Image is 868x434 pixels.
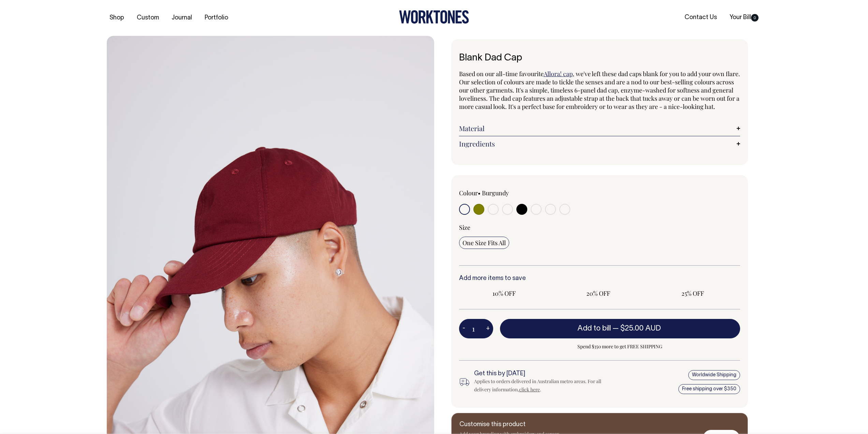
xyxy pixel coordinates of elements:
[459,70,544,78] span: Based on our all-time favourite
[474,377,613,394] div: Applies to orders delivered in Australian metro areas. For all delivery information, .
[648,287,738,299] input: 25% OFF
[553,287,644,299] input: 20% OFF
[519,386,540,393] a: click here
[462,239,506,247] span: One Size Fits All
[107,12,127,24] a: Shop
[459,421,569,428] h6: Customise this product
[557,289,640,297] span: 20% OFF
[500,319,740,338] button: Add to bill —$25.00 AUD
[459,322,469,336] button: -
[462,289,546,297] span: 10% OFF
[577,325,611,332] span: Add to bill
[500,342,740,351] span: Spend $350 more to get FREE SHIPPING
[544,70,573,78] a: Allora! cap
[134,12,162,24] a: Custom
[751,14,759,22] span: 0
[651,289,735,297] span: 25% OFF
[474,370,613,377] h6: Get this by [DATE]
[478,189,481,197] span: •
[202,12,231,24] a: Portfolio
[482,189,509,197] label: Burgundy
[459,275,740,282] h6: Add more items to save
[459,287,549,299] input: 10% OFF
[727,12,761,23] a: Your Bill0
[459,237,509,249] input: One Size Fits All
[459,53,740,64] h1: Blank Dad Cap
[459,124,740,132] a: Material
[459,189,572,197] div: Colour
[169,12,195,24] a: Journal
[459,70,740,111] span: , we've left these dad caps blank for you to add your own flare. Our selection of colours are mad...
[613,325,663,332] span: —
[682,12,720,23] a: Contact Us
[620,325,661,332] span: $25.00 AUD
[483,322,493,336] button: +
[459,223,740,232] div: Size
[459,140,740,148] a: Ingredients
